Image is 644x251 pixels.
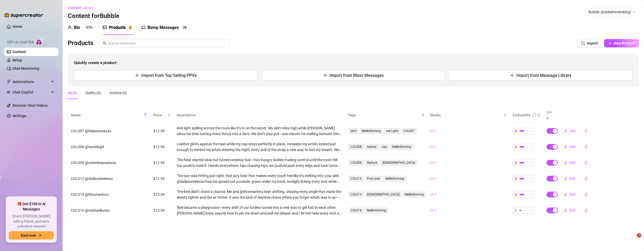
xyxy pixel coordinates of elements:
[185,26,187,29] span: 8
[262,70,445,81] button: Import from Mass Messages
[515,128,517,134] span: 3
[560,127,580,135] button: Edit
[365,176,382,181] span: Pool side
[9,202,54,212] span: 🎁 Get $100 in AI Messages
[177,173,342,184] div: 'The sun was hitting just right, that lazy heat that makes every touch feel like it’s melting int...
[515,160,517,166] span: 3
[68,155,150,171] td: COL009 @colombianadonis
[584,129,588,133] span: delete
[580,174,592,183] button: delete
[421,114,425,117] span: filter
[68,39,93,47] h3: Products
[148,24,179,31] div: Bump Messages
[9,231,54,240] button: Earn nowarrow-right
[68,25,72,29] span: user
[515,144,517,150] span: 3
[365,208,388,213] span: MeBottoming
[584,161,588,165] span: delete
[68,171,150,187] td: COL012 @dallassteelexxx
[430,161,433,164] span: video-camera
[569,129,576,133] span: Edit
[360,128,383,134] span: MeBottoming
[135,73,139,77] span: plus
[13,50,26,54] a: Content
[7,90,10,94] img: Chat Copilot
[71,112,143,118] span: Name
[513,112,530,118] div: Exclusivity
[177,141,342,153] div: Leather glints against the heat while my cap stays perfectly in place. He keeps my wrists locked ...
[608,41,612,45] span: plus
[68,187,150,203] td: COL015 @Ricomarlonz
[153,112,166,118] span: Price
[150,203,174,218] td: $13.99
[588,8,636,16] span: Bubble (bubblehimboking)
[183,26,185,29] span: 3
[584,145,588,149] span: delete
[564,177,567,180] span: edit
[365,160,379,166] span: flipfuck
[580,159,592,167] button: delete
[564,161,567,164] span: edit
[420,111,426,119] span: filter
[177,157,342,168] div: 'The heat started slow but turned reckless fast—two hungry bodies trading control until the room ...
[434,144,436,149] span: 2
[532,113,536,117] span: info-circle
[4,12,43,18] img: logo-BBDzfeDw.svg
[21,233,36,237] span: Earn now
[348,208,364,213] span: COL016
[177,205,342,216] div: 'Bed became a playground—every shift of our bodies turned into a new way to get lost in each othe...
[637,233,641,237] span: 1
[569,177,576,181] span: Edit
[348,144,364,150] span: COL008
[434,192,436,197] span: 2
[103,25,107,29] span: picture
[103,41,107,45] span: search
[68,90,77,96] div: All (6)
[13,58,22,62] a: Setup
[587,41,598,45] span: Import
[7,40,34,45] span: Izzy AI Chatter
[13,66,39,71] a: Chat Monitoring
[177,189,342,200] div: 'The bed didn’t stand a chance. Me and @Ricomarlonz kept shifting, chasing every angle that made ...
[181,25,189,30] sup: 38
[380,144,389,150] span: cap
[109,90,127,96] div: Archive (0)
[401,128,417,134] span: COL007
[581,41,585,45] span: import
[449,70,633,81] button: Import from Message Library
[383,176,406,181] span: MeBottoming
[584,209,588,212] span: delete
[515,208,517,213] span: 1
[365,144,379,150] span: leather
[430,112,502,118] span: Media
[560,174,580,183] button: Edit
[434,160,436,165] span: 2
[85,90,101,96] div: Drafts (0)
[13,78,50,86] span: Automations
[580,127,592,135] button: delete
[36,38,44,45] img: AI Chatter
[390,144,413,150] span: MeBottoming
[626,233,639,246] iframe: Intercom live chat
[348,112,419,118] span: Tags
[515,176,517,181] span: 3
[68,123,150,139] td: COL007 @blakesnowxxx
[560,190,580,199] button: Edit
[348,128,359,134] span: skirt
[150,139,174,155] td: $12.99
[381,160,417,166] span: [DEMOGRAPHIC_DATA]
[569,192,576,197] span: Edit
[580,143,592,151] button: delete
[430,145,433,148] span: video-camera
[604,39,639,47] button: New Product
[68,12,119,20] h3: Content for Bubble
[68,139,150,155] td: COL008 @twinkbig9
[560,159,580,167] button: Edit
[9,214,54,229] span: Share [PERSON_NAME] with a friend, and earn unlimited rewards
[7,80,11,84] span: thunderbolt
[74,60,117,65] strong: Quickly create a product:
[68,6,94,10] span: Content Library
[177,125,342,137] div: Red light spilling across the room like it’s in on the secret. My skirt rides high while [PERSON_...
[577,39,602,47] button: Import
[614,41,635,45] span: New Product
